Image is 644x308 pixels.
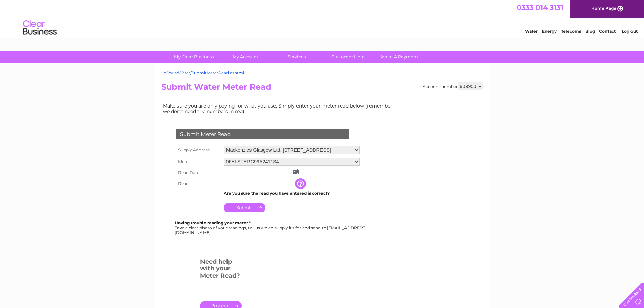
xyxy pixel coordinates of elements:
[222,189,361,198] td: Are you sure the read you have entered is correct?
[175,178,222,189] th: Read
[320,51,376,63] a: Customer Help
[525,29,538,34] a: Water
[599,29,616,34] a: Contact
[163,4,482,33] div: Clear Business is a trading name of Verastar Limited (registered in [GEOGRAPHIC_DATA] No. 3667643...
[175,220,251,226] b: Having trouble reading your meter?
[175,167,222,178] th: Read Date
[561,29,581,34] a: Telecoms
[23,18,57,38] img: logo.png
[622,29,638,34] a: Log out
[161,82,483,95] h2: Submit Water Meter Read
[295,178,307,189] input: Information
[175,144,222,156] th: Supply Address
[161,101,398,116] td: Make sure you are only paying for what you use. Simply enter your meter read below (remember we d...
[293,169,299,174] img: ...
[161,70,244,75] a: ~/Views/Water/SubmitMeterRead.cshtml
[166,51,222,63] a: My Clear Business
[542,29,557,34] a: Energy
[224,203,265,212] input: Submit
[517,3,563,12] a: 0333 014 3131
[175,156,222,167] th: Meter
[175,221,367,235] div: Take a clear photo of your readings, tell us which supply it's for and send to [EMAIL_ADDRESS][DO...
[269,51,325,63] a: Services
[217,51,273,63] a: My Account
[372,51,427,63] a: Make A Payment
[176,129,349,139] div: Submit Meter Read
[585,29,595,34] a: Blog
[200,257,242,283] h3: Need help with your Meter Read?
[423,82,483,90] div: Account number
